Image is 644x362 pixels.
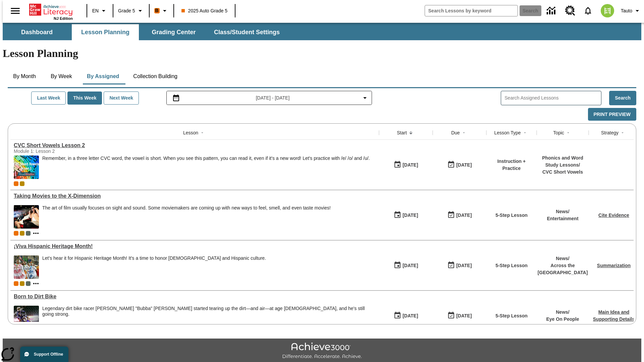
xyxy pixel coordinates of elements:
a: Notifications [579,2,597,19]
button: Sort [521,129,529,137]
span: Grading Center [152,28,196,36]
a: CVC Short Vowels Lesson 2, Lessons [14,142,376,148]
button: Search [609,91,636,105]
div: Let's hear it for Hispanic Heritage Month! It's a time to honor Hispanic Americans and Hispanic c... [42,255,266,279]
div: [DATE] [402,261,418,270]
button: Language: EN, Select a language [89,5,111,17]
div: OL 2025 Auto Grade 6 [26,281,31,286]
div: Home [29,2,73,20]
p: News / [546,309,579,316]
span: B [155,6,159,15]
div: Born to Dirt Bike [14,294,376,300]
button: Boost Class color is orange. Change class color [152,5,171,17]
img: avatar image [601,4,614,17]
img: Achieve3000 Differentiate Accelerate Achieve [282,343,362,360]
div: New 2025 class [20,231,24,236]
button: Grading Center [140,24,207,40]
a: Data Center [543,2,561,20]
div: Current Class [14,231,18,236]
div: Let's hear it for Hispanic Heritage Month! It's a time to honor [DEMOGRAPHIC_DATA] and Hispanic c... [42,255,266,261]
a: ¡Viva Hispanic Heritage Month! , Lessons [14,243,376,249]
svg: Collapse Date Range Filter [361,94,369,102]
div: Module 1: Lesson 2 [14,148,114,154]
button: 09/26/25: First time the lesson was available [391,159,420,171]
div: Legendary dirt bike racer James "Bubba" Stewart started tearing up the dirt—and air—at age 4, and... [42,306,376,329]
div: Current Class [14,181,18,186]
div: [DATE] [456,312,472,320]
img: CVC Short Vowels Lesson 2. [14,156,39,179]
button: Support Offline [20,347,68,362]
button: 09/25/25: First time the lesson was available [391,209,420,222]
button: Last Week [31,92,66,105]
div: [DATE] [402,161,418,169]
p: Phonics and Word Study Lessons / [540,155,585,169]
div: New 2025 class [20,181,24,186]
button: Grade: Grade 5, Select a grade [115,5,147,17]
div: Current Class [14,281,18,286]
img: Panel in front of the seats sprays water mist to the happy audience at a 4DX-equipped theater. [14,205,39,229]
button: Select the date range menu item [169,94,369,102]
p: News / [547,208,578,215]
button: Sort [619,129,627,137]
div: ¡Viva Hispanic Heritage Month! [14,243,376,249]
button: By Assigned [82,68,124,84]
span: Tauto [621,7,632,14]
p: Across the [GEOGRAPHIC_DATA] [538,262,588,276]
button: 09/26/25: Last day the lesson can be accessed [445,159,474,171]
button: Sort [198,129,206,137]
div: Due [451,129,460,136]
span: NJ Edition [54,16,73,20]
button: Next Week [104,92,139,105]
p: The art of film usually focuses on sight and sound. Some moviemakers are coming up with new ways ... [42,205,331,211]
a: Summarization [597,263,631,268]
p: Instruction + Practice [490,158,533,172]
img: Motocross racer James Stewart flies through the air on his dirt bike. [14,306,39,329]
a: Born to Dirt Bike, Lessons [14,294,376,300]
div: Strategy [601,129,619,136]
button: By Month [8,68,41,84]
div: Remember, in a three letter CVC word, the vowel is short. When you see this pattern, you can read... [42,156,370,179]
span: OL 2025 Auto Grade 6 [26,231,31,236]
span: EN [92,7,99,14]
div: Lesson [183,129,198,136]
button: Print Preview [588,108,636,121]
div: SubNavbar [3,23,641,40]
span: Grade 5 [118,7,135,14]
button: Sort [564,129,572,137]
div: The art of film usually focuses on sight and sound. Some moviemakers are coming up with new ways ... [42,205,331,229]
button: Select a new avatar [597,2,618,19]
span: New 2025 class [20,281,24,286]
button: 09/24/25: First time the lesson was available [391,259,420,272]
h1: Lesson Planning [3,47,641,60]
input: search field [425,5,518,16]
button: Dashboard [3,24,70,40]
button: Show more classes [32,280,40,288]
p: 5-Step Lesson [495,312,528,319]
a: Cite Evidence [598,213,629,218]
p: 5-Step Lesson [495,212,528,219]
div: Legendary dirt bike racer [PERSON_NAME] "Bubba" [PERSON_NAME] started tearing up the dirt—and air... [42,306,376,317]
div: [DATE] [402,312,418,320]
a: Main Idea and Supporting Details [593,309,635,322]
a: Taking Movies to the X-Dimension, Lessons [14,193,376,199]
span: Support Offline [34,352,63,357]
div: [DATE] [402,211,418,220]
button: Collection Building [128,68,183,84]
button: By Week [45,68,78,84]
button: Profile/Settings [618,5,644,17]
span: Dashboard [21,28,53,36]
p: Entertainment [547,215,578,222]
button: Show more classes [32,229,40,237]
button: Class/Student Settings [209,24,285,40]
button: 09/25/25: Last day the lesson can be accessed [445,209,474,222]
div: [DATE] [456,211,472,220]
div: [DATE] [456,161,472,169]
p: CVC Short Vowels [540,169,585,176]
